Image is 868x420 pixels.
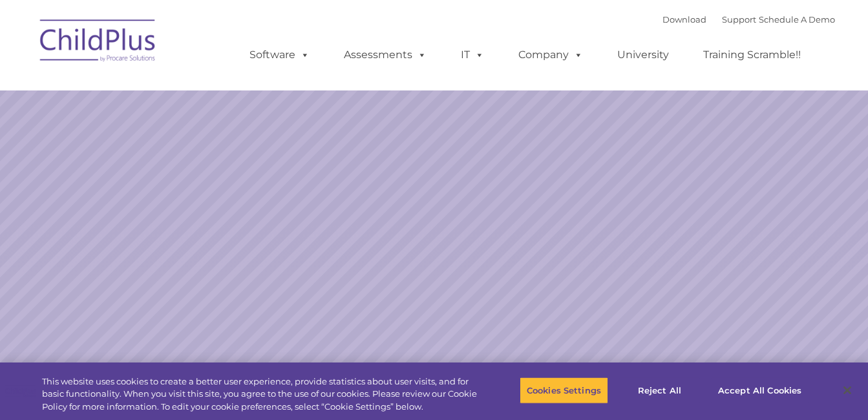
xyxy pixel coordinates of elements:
a: University [604,42,682,68]
button: Reject All [619,377,700,404]
button: Cookies Settings [520,377,608,404]
font: | [662,14,835,25]
a: Software [237,42,323,68]
button: Accept All Cookies [711,377,809,404]
a: IT [448,42,497,68]
img: ChildPlus by Procare Solutions [34,10,163,75]
a: Download [662,14,706,25]
a: Schedule A Demo [759,14,835,25]
button: Close [833,376,862,404]
a: Company [505,42,596,68]
a: Assessments [331,42,439,68]
a: Training Scramble!! [690,42,814,68]
div: This website uses cookies to create a better user experience, provide statistics about user visit... [42,375,478,414]
a: Support [722,14,756,25]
